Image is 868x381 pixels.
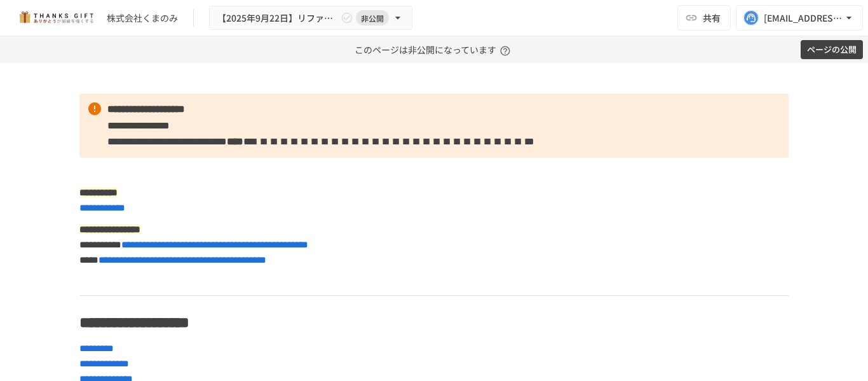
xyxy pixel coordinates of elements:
[107,11,178,25] div: 株式会社くまのみ
[764,10,843,26] div: [EMAIL_ADDRESS][DOMAIN_NAME]
[209,6,412,31] button: 【2025年9月22日】リファアルム振り返りミーティング非公開
[355,36,514,63] p: このページは非公開になっています
[736,5,863,31] button: [EMAIL_ADDRESS][DOMAIN_NAME]
[15,8,97,28] img: mMP1OxWUAhQbsRWCurg7vIHe5HqDpP7qZo7fRoNLXQh
[801,40,863,60] button: ページの公開
[677,5,731,31] button: 共有
[217,10,338,26] span: 【2025年9月22日】リファアルム振り返りミーティング
[703,11,721,25] span: 共有
[356,11,389,25] span: 非公開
